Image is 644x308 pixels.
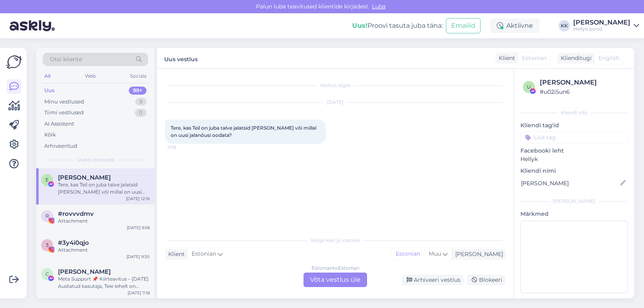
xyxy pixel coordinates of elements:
p: Facebooki leht [520,147,628,155]
div: Attachment [58,246,150,254]
div: [PERSON_NAME] [573,19,630,26]
span: E [45,177,49,183]
p: Hellyk [520,155,628,163]
div: Klienditugi [557,54,592,62]
div: Socials [128,71,148,81]
label: Uus vestlus [164,53,198,64]
p: Kliendi tag'id [520,121,628,130]
div: [DATE] 12:16 [126,196,150,202]
span: #rovvvdmv [58,210,94,217]
p: Märkmed [520,210,628,218]
div: Vestlus algas [165,82,506,89]
div: Tere, kas Teil on juba talve jalatsid [PERSON_NAME] või millal on uusi jalanõusi oodata? [58,181,150,196]
div: KK [559,20,570,31]
div: [DATE] [165,99,506,106]
span: Clara Dongo [58,268,111,275]
div: Attachment [58,217,150,225]
span: Otsi kliente [50,55,82,64]
div: Estonian to Estonian [312,265,359,272]
span: English [599,54,619,62]
div: Kõik [44,131,56,139]
span: C [45,271,49,277]
span: Muu [429,250,441,257]
span: Estonian [192,250,216,258]
div: Kliendi info [520,109,628,116]
span: u [527,84,531,90]
div: [DATE] 7:18 [128,290,150,296]
div: [PERSON_NAME] [520,198,628,205]
span: r [45,213,49,219]
span: 12:16 [167,144,198,150]
img: Askly Logo [6,54,22,70]
div: Blokeeri [467,275,506,285]
span: Luba [369,3,388,10]
div: Web [83,71,97,81]
div: Valige keel ja vastake [165,237,506,244]
span: #3y4i0qjo [58,239,89,246]
div: Arhiveeri vestlus [402,275,464,285]
div: Aktiivne [490,19,539,33]
div: [DATE] 9:30 [126,254,150,260]
div: Minu vestlused [44,98,84,106]
div: All [43,71,52,81]
div: [DATE] 9:58 [127,225,150,231]
div: Meta Support 📌 Kiirteavitus – [DATE] Austatud kasutaja, Teie lehelt on tuvastatud sisu, mis võib ... [58,275,150,290]
div: Hellyk pood [573,26,630,32]
span: Estonian [522,54,547,62]
div: [PERSON_NAME] [452,250,503,258]
div: Võta vestlus üle [303,273,367,287]
span: Tere, kas Teil on juba talve jalatsid [PERSON_NAME] või millal on uusi jalanõusi oodata? [171,125,318,138]
a: [PERSON_NAME]Hellyk pood [573,19,639,32]
div: # u02i5un6 [540,87,625,96]
div: [PERSON_NAME] [540,78,625,87]
span: Uued vestlused [77,156,114,163]
div: 0 [135,109,147,117]
div: Tiimi vestlused [44,109,84,117]
div: Estonian [392,248,424,260]
button: Emailid [446,18,481,33]
div: 9 [135,98,147,106]
div: Arhiveeritud [44,142,77,150]
input: Lisa nimi [521,179,619,188]
span: Erika Hochstätter [58,174,111,181]
div: Klient [495,54,515,62]
div: Proovi tasuta juba täna: [352,21,443,31]
p: Kliendi nimi [520,167,628,175]
div: Uus [44,87,55,95]
div: 99+ [129,87,147,95]
input: Lisa tag [520,131,628,143]
span: 3 [46,242,49,248]
b: Uus! [352,22,367,29]
div: AI Assistent [44,120,74,128]
div: Klient [165,250,185,258]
